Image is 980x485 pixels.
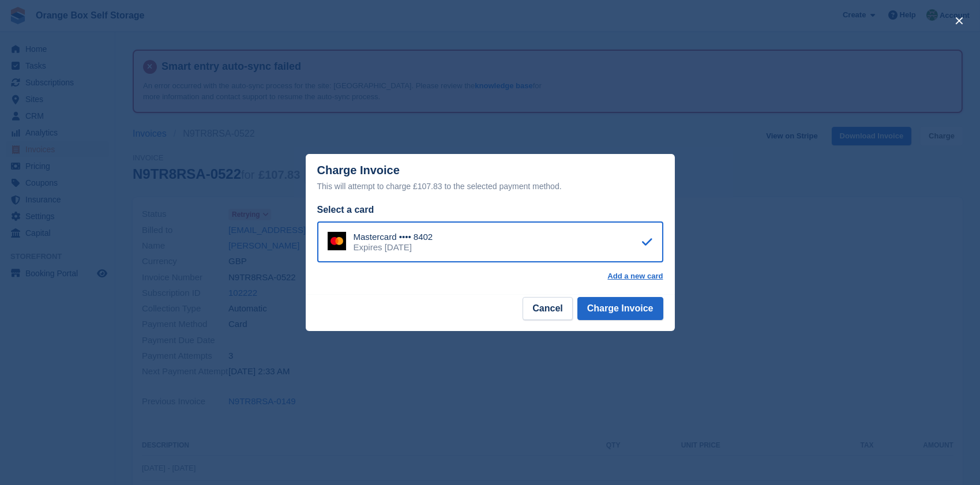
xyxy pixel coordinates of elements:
[354,232,433,242] div: Mastercard •••• 8402
[577,297,663,320] button: Charge Invoice
[607,272,663,281] a: Add a new card
[950,12,968,30] button: close
[354,242,433,253] div: Expires [DATE]
[317,179,663,193] div: This will attempt to charge £107.83 to the selected payment method.
[317,164,663,193] div: Charge Invoice
[317,203,663,217] div: Select a card
[523,297,572,320] button: Cancel
[328,232,346,250] img: Mastercard Logo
